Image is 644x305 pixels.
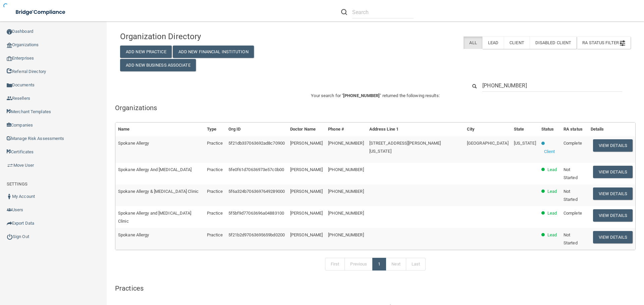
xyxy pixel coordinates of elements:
button: Add New Business Associate [120,59,196,71]
img: ic_dashboard_dark.d01f4a41.png [7,29,12,34]
p: Client [544,148,555,156]
span: Spokane Allergy [118,232,149,237]
span: Spokane Allergy and [MEDICAL_DATA] Clinic [118,211,191,224]
span: [STREET_ADDRESS][PERSON_NAME][US_STATE] [369,141,441,154]
button: View Details [593,166,633,178]
span: [PHONE_NUMBER] [328,167,364,172]
th: Name [115,123,204,136]
span: [PHONE_NUMBER] [343,93,380,98]
button: View Details [593,231,633,243]
p: Lead [547,231,557,239]
button: View Details [593,209,633,222]
img: icon-filter@2x.21656d0b.png [620,41,625,46]
label: All [464,36,482,49]
span: Practice [207,211,223,216]
label: SETTINGS [7,180,28,188]
span: Spokane Allergy [118,141,149,146]
img: organization-icon.f8decf85.png [7,43,12,48]
h5: Practices [115,285,636,292]
span: [PERSON_NAME] [290,167,323,172]
h5: Organizations [115,104,636,111]
button: Add New Financial Institution [173,46,254,58]
img: icon-documents.8dae5593.png [7,83,12,88]
span: 5fe0f61d70636973e57c0b00 [228,167,284,172]
img: enterprise.0d942306.png [7,56,12,61]
img: ic-search.3b580494.png [341,9,347,15]
span: Not Started [563,232,578,245]
p: Lead [547,166,557,174]
label: Client [504,36,530,49]
p: Lead [547,187,557,196]
span: [PHONE_NUMBER] [328,211,364,216]
span: RA Status Filter [582,40,625,45]
th: Status [539,123,561,136]
input: Search [482,79,622,92]
span: 5f21b2d97063695659bd0200 [228,232,285,237]
span: [US_STATE] [514,141,536,146]
span: Practice [207,141,223,146]
label: Lead [482,36,504,49]
th: City [464,123,511,136]
span: 5f5bf9d77063696a04883100 [228,211,284,216]
p: Lead [547,209,557,217]
span: [PHONE_NUMBER] [328,141,364,146]
h4: Organization Directory [120,32,283,41]
th: Doctor Name [287,123,325,136]
img: ic_reseller.de258add.png [7,96,12,101]
button: View Details [593,139,633,152]
img: icon-export.b9366987.png [7,221,12,226]
span: [PHONE_NUMBER] [328,189,364,194]
span: Complete [563,211,582,216]
a: 1 [372,258,386,271]
a: Last [406,258,426,271]
th: Phone # [325,123,366,136]
span: Spokane Allergy & [MEDICAL_DATA] Clinic [118,189,199,194]
span: [GEOGRAPHIC_DATA] [467,141,508,146]
span: Complete [563,141,582,146]
th: Address Line 1 [367,123,464,136]
span: Practice [207,189,223,194]
th: Org ID [226,123,287,136]
img: ic_power_dark.7ecde6b1.png [7,234,13,240]
button: Add New Practice [120,46,172,58]
span: [PERSON_NAME] [290,189,323,194]
img: briefcase.64adab9b.png [7,162,13,169]
img: icon-users.e205127d.png [7,207,12,213]
a: Next [386,258,406,271]
span: Spokane Allergy And [MEDICAL_DATA] [118,167,192,172]
img: bridge_compliance_login_screen.278c3ca4.svg [10,5,72,19]
label: Disabled Client [530,36,577,49]
p: Your search for " " returned the following results: [115,92,636,100]
span: Not Started [563,167,578,180]
span: [PERSON_NAME] [290,211,323,216]
span: Practice [207,232,223,237]
th: Type [204,123,226,136]
span: Not Started [563,189,578,202]
a: First [325,258,345,271]
span: [PERSON_NAME] [290,232,323,237]
img: ic_user_dark.df1a06c3.png [7,194,12,199]
iframe: Drift Widget Chat Controller [528,257,636,284]
span: [PHONE_NUMBER] [328,232,364,237]
th: RA status [561,123,588,136]
span: Practice [207,167,223,172]
a: Previous [344,258,373,271]
button: View Details [593,187,633,200]
span: 5f6a324b7063697649289000 [228,189,285,194]
th: Details [588,123,635,136]
th: State [511,123,539,136]
span: [PERSON_NAME] [290,141,323,146]
span: 5f21db337063692ad8c70900 [228,141,285,146]
input: Search [352,6,414,18]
